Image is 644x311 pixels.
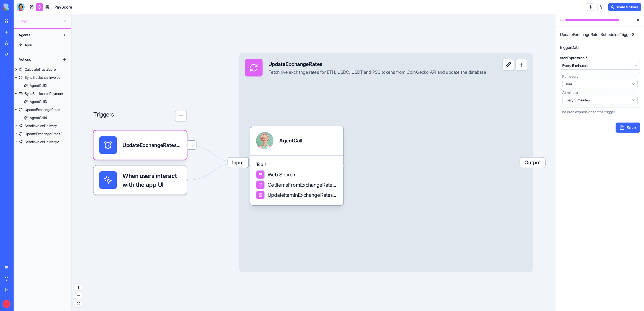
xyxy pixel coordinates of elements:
div: SyncBlockchainPayment [25,91,63,96]
span: PayScore [54,4,72,10]
div: UpdateExchangeRates [25,107,60,112]
span: Input [228,158,248,168]
a: UpdateExchangeRates2 [14,130,71,138]
button: Save [616,123,640,133]
div: The cron expression for the trigger [560,109,640,114]
div: AgentCall [279,137,302,144]
a: April [14,41,71,49]
span: Tools [256,162,338,167]
div: SendInvoiceDelivery2 [25,139,59,144]
a: UpdateExchangeRates [14,106,71,114]
div: Fetch live exchange rates for ETH, USDC, USDT and PSC tokens from CoinGecko API and update the da... [268,69,486,75]
div: AgentCall3 [30,99,47,104]
button: fit view [75,300,82,307]
div: UpdateExchangeRatesScheduledTrigger [123,141,181,149]
h5: triggerData [560,44,640,50]
div: Triggers [93,87,187,195]
span: When users interact with the app UI [123,171,181,189]
button: Invite & Share [608,3,641,11]
span: Output [520,158,545,168]
div: UpdateExchangeRates2 [25,131,62,136]
span: Web Search [268,171,295,178]
button: Select minute [562,96,638,104]
a: AgentCall3 [14,98,71,106]
a: SyncBlockchainInvoice [14,73,71,82]
div: Actions [16,55,56,63]
div: CalculateTrustScore [25,67,56,72]
h5: UpdateExchangeRatesScheduledTrigger2 [560,31,640,37]
span: cronExpression [560,56,585,60]
label: Run every [562,74,638,79]
a: AgentCall2 [14,82,71,90]
img: logo [4,4,35,11]
div: UpdateExchangeRatesScheduledTrigger [93,131,187,160]
button: zoom in [75,284,82,291]
a: AgentCall4 [14,114,71,122]
g: Edge from 68af3471a1e56d35c0316f00 to 68af3442b374c57a80893511 [188,145,238,163]
div: Agents [16,31,56,39]
div: SendInvoiceDelivery [25,123,57,128]
button: Select preset schedule [560,62,640,70]
div: UpdateExchangeRates [268,60,486,68]
div: When users interact with the app UI [93,166,187,195]
a: CalculateTrustScore [14,65,71,73]
div: InputUpdateExchangeRatesFetch live exchange rates for ETH, USDC, USDT and PSC tokens from CoinGec... [239,53,533,272]
span: JR [3,300,11,308]
div: SyncBlockchainInvoice [25,75,60,80]
a: SendInvoiceDelivery [14,122,71,130]
span: UpdateItemInExchangeRatesTable [268,191,338,199]
div: April [25,43,32,48]
label: At minute [562,90,638,95]
button: zoom out [75,292,82,299]
p: Triggers [93,110,114,122]
button: Select frequency [562,80,638,88]
a: SendInvoiceDelivery2 [14,138,71,146]
g: Edge from UI_TRIGGERS to 68af3442b374c57a80893511 [188,163,238,180]
a: SyncBlockchainPayment [14,90,71,98]
div: AgentCallToolsWeb SearchGetItemsFromExchangeRatesTableUpdateItemInExchangeRatesTable [250,126,343,205]
span: GetItemsFromExchangeRatesTable [268,181,338,188]
div: AgentCall2 [30,83,47,88]
div: AgentCall4 [30,115,47,120]
span: Logic [19,19,61,24]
